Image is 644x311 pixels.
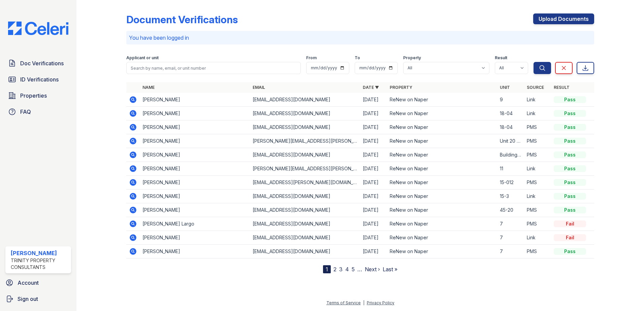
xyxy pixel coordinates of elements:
td: [PERSON_NAME] Largo [140,217,250,231]
td: Link [524,93,551,107]
td: 18-04 [497,107,524,120]
div: Pass [554,207,586,213]
span: ID Verifications [20,75,59,83]
td: PMS [524,203,551,217]
td: [PERSON_NAME] [140,231,250,245]
td: 7 [497,217,524,231]
td: ReNew on Naper [387,203,497,217]
td: PMS [524,176,551,189]
td: [DATE] [360,93,387,107]
td: [DATE] [360,217,387,231]
td: [PERSON_NAME] [140,189,250,203]
td: [PERSON_NAME][EMAIL_ADDRESS][PERSON_NAME][DOMAIN_NAME] [250,162,360,176]
td: ReNew on Naper [387,189,497,203]
label: Applicant or unit [126,55,159,61]
div: Pass [554,138,586,144]
label: Property [403,55,421,61]
td: ReNew on Naper [387,176,497,189]
a: Result [554,85,570,90]
a: Upload Documents [533,13,594,24]
td: [PERSON_NAME] [140,245,250,258]
td: [DATE] [360,148,387,162]
a: Terms of Service [326,300,361,305]
td: [PERSON_NAME] [140,134,250,148]
td: ReNew on Naper [387,231,497,245]
div: Pass [554,124,586,131]
td: ReNew on Naper [387,120,497,134]
div: Pass [554,179,586,186]
td: [PERSON_NAME] [140,107,250,120]
td: Link [524,189,551,203]
div: Fail [554,234,586,241]
td: PMS [524,217,551,231]
td: 45-20 [497,203,524,217]
td: 11 [497,162,524,176]
span: Sign out [18,295,38,303]
td: ReNew on Naper [387,93,497,107]
td: [EMAIL_ADDRESS][DOMAIN_NAME] [250,189,360,203]
a: Unit [500,85,510,90]
td: [PERSON_NAME] [140,176,250,189]
td: ReNew on Naper [387,245,497,258]
td: PMS [524,148,551,162]
td: [DATE] [360,107,387,120]
td: [EMAIL_ADDRESS][DOMAIN_NAME] [250,245,360,258]
td: 7 [497,245,524,258]
td: ReNew on Naper [387,162,497,176]
td: [PERSON_NAME] [140,148,250,162]
td: 15-3 [497,189,524,203]
td: [DATE] [360,176,387,189]
span: Account [18,279,39,287]
td: [DATE] [360,134,387,148]
a: Last » [383,266,397,273]
label: Result [495,55,507,61]
a: Properties [5,89,71,102]
td: [EMAIL_ADDRESS][PERSON_NAME][DOMAIN_NAME] [250,176,360,189]
label: From [306,55,317,61]
td: ReNew on Naper [387,148,497,162]
td: [EMAIL_ADDRESS][DOMAIN_NAME] [250,148,360,162]
td: [DATE] [360,203,387,217]
div: [PERSON_NAME] [11,249,68,257]
td: [DATE] [360,231,387,245]
a: Privacy Policy [367,300,394,305]
a: Doc Verifications [5,57,71,70]
div: Pass [554,151,586,158]
td: Building 18 unit 7 [497,148,524,162]
td: 9 [497,93,524,107]
div: Pass [554,110,586,117]
td: [DATE] [360,162,387,176]
div: Pass [554,165,586,172]
a: 5 [352,266,355,273]
a: Account [3,276,74,289]
td: 18-04 [497,120,524,134]
td: Link [524,162,551,176]
td: [PERSON_NAME] [140,162,250,176]
p: You have been logged in [129,34,591,42]
span: FAQ [20,108,31,116]
a: Sign out [3,292,74,306]
a: Next › [365,266,380,273]
div: 1 [323,265,331,273]
td: [EMAIL_ADDRESS][DOMAIN_NAME] [250,217,360,231]
div: Pass [554,96,586,103]
td: [EMAIL_ADDRESS][DOMAIN_NAME] [250,203,360,217]
a: Email [253,85,265,90]
a: FAQ [5,105,71,118]
a: 4 [345,266,349,273]
td: ReNew on Naper [387,134,497,148]
div: Pass [554,193,586,200]
td: 15-012 [497,176,524,189]
div: Fail [554,220,586,227]
td: [EMAIL_ADDRESS][DOMAIN_NAME] [250,231,360,245]
td: Link [524,231,551,245]
td: PMS [524,245,551,258]
td: 7 [497,231,524,245]
a: Name [142,85,155,90]
td: [DATE] [360,245,387,258]
td: PMS [524,134,551,148]
td: ReNew on Naper [387,107,497,120]
a: Property [390,85,412,90]
div: Pass [554,248,586,255]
